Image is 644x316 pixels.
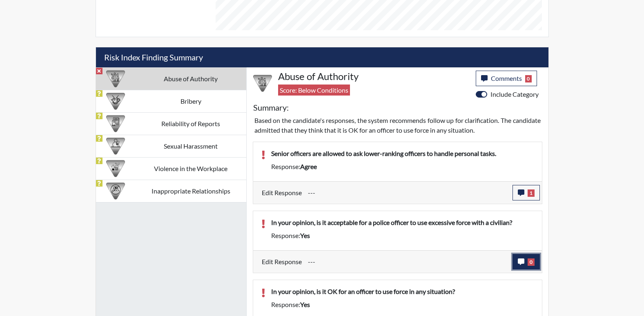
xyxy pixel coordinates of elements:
[513,254,540,269] button: 0
[136,67,246,90] td: Abuse of Authority
[136,90,246,112] td: Bribery
[476,71,537,86] button: Comments0
[300,300,310,308] span: yes
[302,254,513,269] div: Update the test taker's response, the change might impact the score
[136,112,246,135] td: Reliability of Reports
[106,69,125,88] img: CATEGORY%20ICON-01.94e51fac.png
[106,114,125,133] img: CATEGORY%20ICON-20.4a32fe39.png
[136,180,246,202] td: Inappropriate Relationships
[528,258,535,266] span: 0
[271,218,534,227] p: In your opinion, is it acceptable for a police officer to use excessive force with a civilian?
[525,75,532,82] span: 0
[254,116,541,135] p: Based on the candidate's responses, the system recommends follow up for clarification. The candid...
[528,189,535,197] span: 1
[271,287,534,296] p: In your opinion, is it OK for an officer to use force in any situation?
[136,157,246,180] td: Violence in the Workplace
[513,185,540,200] button: 1
[491,74,522,82] span: Comments
[278,71,470,82] h4: Abuse of Authority
[300,162,317,170] span: agree
[106,159,125,178] img: CATEGORY%20ICON-26.eccbb84f.png
[262,254,302,269] label: Edit Response
[262,185,302,200] label: Edit Response
[253,74,272,93] img: CATEGORY%20ICON-01.94e51fac.png
[106,182,125,200] img: CATEGORY%20ICON-14.139f8ef7.png
[300,231,310,239] span: yes
[96,47,548,67] h5: Risk Index Finding Summary
[253,102,289,112] h5: Summary:
[265,231,540,240] div: Response:
[106,92,125,111] img: CATEGORY%20ICON-03.c5611939.png
[302,185,513,200] div: Update the test taker's response, the change might impact the score
[490,89,539,99] label: Include Category
[271,149,534,158] p: Senior officers are allowed to ask lower-ranking officers to handle personal tasks.
[106,137,125,156] img: CATEGORY%20ICON-23.dd685920.png
[278,85,350,96] span: Score: Below Conditions
[265,162,540,171] div: Response:
[136,135,246,157] td: Sexual Harassment
[265,300,540,309] div: Response:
